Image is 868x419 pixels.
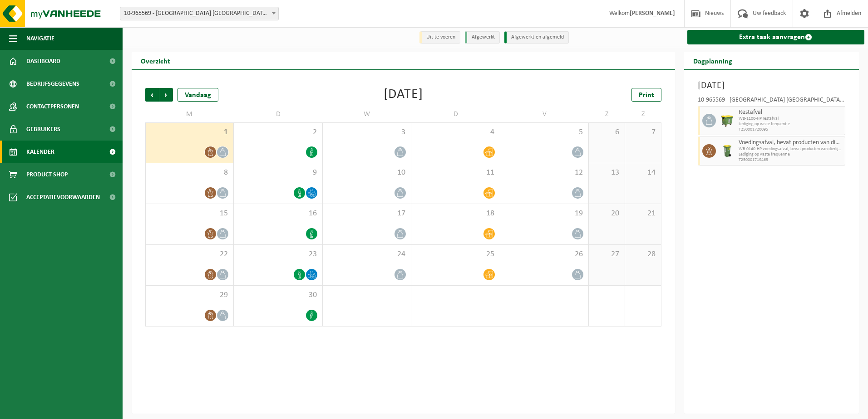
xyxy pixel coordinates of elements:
[26,95,79,118] span: Contactpersonen
[178,88,218,102] div: Vandaag
[238,290,317,300] span: 30
[150,249,229,259] span: 22
[26,186,100,209] span: Acceptatievoorwaarden
[238,249,317,259] span: 23
[739,157,843,163] span: T250001719463
[630,168,656,178] span: 14
[416,249,495,259] span: 25
[150,168,229,178] span: 8
[145,88,159,102] span: Vorige
[739,109,843,116] span: Restafval
[504,31,569,44] li: Afgewerkt en afgemeld
[327,209,406,219] span: 17
[327,127,406,137] span: 3
[739,122,843,127] span: Lediging op vaste frequentie
[739,152,843,157] span: Lediging op vaste frequentie
[625,106,661,122] td: Z
[739,127,843,132] span: T250001720095
[630,209,656,219] span: 21
[384,88,423,102] div: [DATE]
[120,7,279,20] span: 10-965569 - VAN DER VALK HOTEL PARK LANE ANTWERPEN NV - ANTWERPEN
[739,116,843,122] span: WB-1100-HP restafval
[505,168,584,178] span: 12
[26,118,60,141] span: Gebruikers
[159,88,173,102] span: Volgende
[416,209,495,219] span: 18
[505,209,584,219] span: 19
[26,163,68,186] span: Product Shop
[720,114,734,127] img: WB-1100-HPE-GN-50
[238,209,317,219] span: 16
[630,249,656,259] span: 28
[416,168,495,178] span: 11
[630,127,656,137] span: 7
[327,168,406,178] span: 10
[234,106,322,122] td: D
[589,106,625,122] td: Z
[593,249,620,259] span: 27
[698,97,846,106] div: 10-965569 - [GEOGRAPHIC_DATA] [GEOGRAPHIC_DATA] - [GEOGRAPHIC_DATA]
[145,106,234,122] td: M
[26,141,54,163] span: Kalender
[238,168,317,178] span: 9
[323,106,411,122] td: W
[505,249,584,259] span: 26
[465,31,500,44] li: Afgewerkt
[26,73,79,95] span: Bedrijfsgegevens
[150,127,229,137] span: 1
[698,79,846,93] h3: [DATE]
[327,249,406,259] span: 24
[630,10,675,17] strong: [PERSON_NAME]
[150,209,229,219] span: 15
[419,31,460,44] li: Uit te voeren
[26,27,54,50] span: Navigatie
[150,290,229,300] span: 29
[238,127,317,137] span: 2
[739,139,843,146] span: Voedingsafval, bevat producten van dierlijke oorsprong, onverpakt, categorie 3
[631,88,661,102] a: Print
[500,106,589,122] td: V
[593,168,620,178] span: 13
[132,52,179,69] h2: Overzicht
[416,127,495,137] span: 4
[720,144,734,158] img: WB-0140-HPE-GN-50
[639,92,654,99] span: Print
[505,127,584,137] span: 5
[593,127,620,137] span: 6
[411,106,500,122] td: D
[120,7,278,20] span: 10-965569 - VAN DER VALK HOTEL PARK LANE ANTWERPEN NV - ANTWERPEN
[26,50,60,73] span: Dashboard
[687,30,865,44] a: Extra taak aanvragen
[684,52,741,69] h2: Dagplanning
[739,146,843,152] span: WB-0140-HP voedingsafval, bevat producten van dierlijke oors
[593,209,620,219] span: 20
